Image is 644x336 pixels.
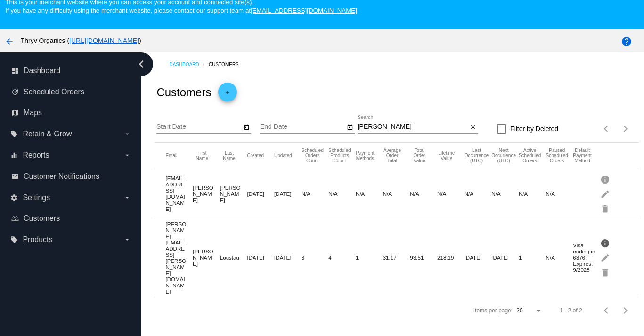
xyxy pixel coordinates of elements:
[597,119,616,138] button: Previous page
[247,153,264,159] button: Change sorting for CreatedUtc
[24,67,60,75] span: Dashboard
[241,122,251,132] button: Open calendar
[11,173,19,180] i: email
[491,148,516,163] button: Change sorting for NextScheduledOrderOccurrenceUtc
[546,148,568,163] button: Change sorting for PausedScheduledOrdersCount
[328,148,351,163] button: Change sorting for TotalProductsScheduledCount
[156,123,241,131] input: Start Date
[274,252,302,263] mat-cell: [DATE]
[134,57,149,72] i: chevron_left
[383,252,410,263] mat-cell: 31.17
[11,211,131,226] a: people_outline Customers
[546,188,573,199] mat-cell: N/A
[209,57,247,72] a: Customers
[437,188,465,199] mat-cell: N/A
[123,130,131,138] i: arrow_drop_down
[123,151,131,159] i: arrow_drop_down
[4,36,15,47] mat-icon: arrow_back
[302,188,329,199] mat-cell: N/A
[11,88,19,96] i: update
[473,307,513,314] div: Items per page:
[328,252,356,263] mat-cell: 4
[410,252,437,263] mat-cell: 93.51
[491,188,519,199] mat-cell: N/A
[23,193,50,202] span: Settings
[123,236,131,244] i: arrow_drop_down
[573,240,600,275] mat-cell: Visa ending in 6376. Expires: 9/2028
[123,194,131,202] i: arrow_drop_down
[10,151,18,159] i: equalizer
[165,153,177,159] button: Change sorting for Email
[23,130,72,138] span: Retain & Grow
[358,123,468,131] input: Search
[251,7,357,14] a: [EMAIL_ADDRESS][DOMAIN_NAME]
[410,148,429,163] button: Change sorting for TotalScheduledOrderValue
[573,148,592,163] button: Change sorting for DefaultPaymentMethod
[465,188,492,199] mat-cell: N/A
[616,119,635,138] button: Next page
[24,214,60,223] span: Customers
[519,148,541,163] button: Change sorting for ActiveScheduledOrdersCount
[24,88,84,96] span: Scheduled Orders
[302,148,324,163] button: Change sorting for TotalScheduledOrdersCount
[11,169,131,184] a: email Customer Notifications
[11,63,131,78] a: dashboard Dashboard
[24,109,42,117] span: Maps
[597,301,616,320] button: Previous page
[302,252,329,263] mat-cell: 3
[193,151,212,161] button: Change sorting for FirstName
[10,194,18,202] i: settings
[220,182,247,205] mat-cell: [PERSON_NAME]
[247,252,274,263] mat-cell: [DATE]
[600,235,611,250] mat-icon: info
[165,218,193,297] mat-cell: [PERSON_NAME][EMAIL_ADDRESS][PERSON_NAME][DOMAIN_NAME]
[247,188,274,199] mat-cell: [DATE]
[10,236,18,244] i: local_offer
[69,37,139,44] a: [URL][DOMAIN_NAME]
[23,151,49,160] span: Reports
[470,124,476,131] mat-icon: close
[11,67,19,75] i: dashboard
[383,188,410,199] mat-cell: N/A
[356,188,383,199] mat-cell: N/A
[516,308,543,314] mat-select: Items per page:
[345,122,355,132] button: Open calendar
[465,252,492,263] mat-cell: [DATE]
[193,182,220,205] mat-cell: [PERSON_NAME]
[410,188,437,199] mat-cell: N/A
[516,307,522,314] span: 20
[165,173,193,214] mat-cell: [EMAIL_ADDRESS][DOMAIN_NAME]
[11,109,19,117] i: map
[220,252,247,263] mat-cell: Loustau
[21,37,141,44] span: Thryv Organics ( )
[274,153,292,159] button: Change sorting for UpdatedUtc
[220,151,239,161] button: Change sorting for LastName
[510,123,558,134] span: Filter by Deleted
[519,188,546,199] mat-cell: N/A
[468,122,478,132] button: Clear
[383,148,402,163] button: Change sorting for AverageScheduledOrderTotal
[491,252,519,263] mat-cell: [DATE]
[23,235,52,244] span: Products
[169,57,209,72] a: Dashboard
[11,215,19,222] i: people_outline
[193,246,220,269] mat-cell: [PERSON_NAME]
[24,172,99,181] span: Customer Notifications
[600,201,611,216] mat-icon: delete
[465,148,489,163] button: Change sorting for LastScheduledOrderOccurrenceUtc
[621,36,632,47] mat-icon: help
[156,86,211,99] h2: Customers
[10,130,18,138] i: local_offer
[560,307,582,314] div: 1 - 2 of 2
[222,89,233,101] mat-icon: add
[600,250,611,265] mat-icon: edit
[11,84,131,100] a: update Scheduled Orders
[600,172,611,186] mat-icon: info
[519,252,546,263] mat-cell: 1
[616,301,635,320] button: Next page
[546,252,573,263] mat-cell: N/A
[328,188,356,199] mat-cell: N/A
[274,188,302,199] mat-cell: [DATE]
[437,252,465,263] mat-cell: 218.19
[356,151,375,161] button: Change sorting for PaymentMethodsCount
